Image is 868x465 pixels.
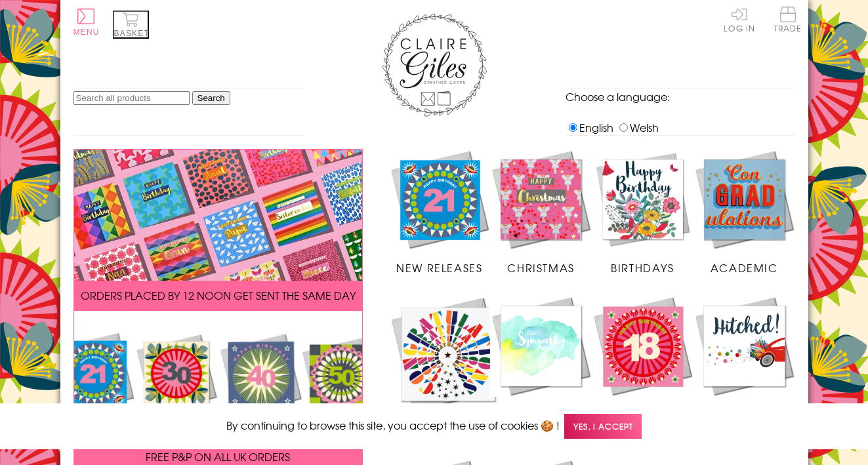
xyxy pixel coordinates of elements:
button: Basket [113,10,149,39]
p: Choose a language: [566,89,795,104]
span: Academic [711,260,778,275]
input: English [569,123,577,132]
a: Congratulations [389,295,507,439]
a: Wedding Occasions [693,295,795,438]
a: Trade [774,7,802,35]
label: Welsh [616,119,659,135]
a: Christmas [490,149,592,276]
a: Birthdays [592,149,693,276]
a: Log In [724,7,755,32]
a: New Releases [389,149,491,276]
input: Welsh [619,123,628,132]
a: Age Cards [592,295,693,422]
a: Academic [693,149,795,276]
label: English [566,119,613,135]
span: Yes, I accept [564,414,642,439]
input: Search [192,91,230,105]
button: Menu [73,9,100,37]
a: Sympathy [490,295,592,422]
span: Birthdays [611,260,674,275]
span: FREE P&P ON ALL UK ORDERS [146,449,290,464]
input: Search all products [73,91,190,105]
span: New Releases [396,260,482,275]
span: Trade [774,7,802,32]
span: ORDERS PLACED BY 12 NOON GET SENT THE SAME DAY [81,287,356,303]
img: Claire Giles Greetings Cards [382,13,487,117]
span: Menu [73,28,100,37]
span: Christmas [507,260,574,275]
